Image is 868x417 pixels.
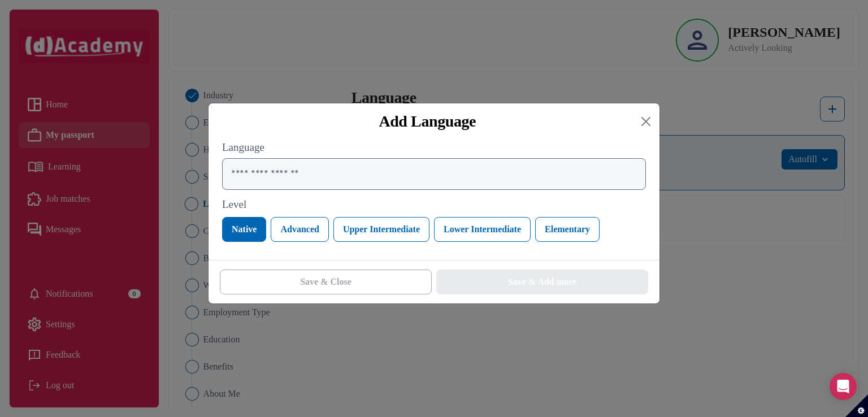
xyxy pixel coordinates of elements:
[300,275,351,289] div: Save & Close
[845,394,868,417] button: Set cookie preferences
[271,217,328,242] button: Advanced
[218,112,637,131] div: Add Language
[333,217,429,242] button: Upper Intermediate
[220,270,432,294] button: Save & Close
[436,270,648,294] button: Save & Add more
[222,140,646,156] label: Language
[222,217,266,242] button: Native
[508,275,576,289] div: Save & Add more
[535,217,600,242] button: Elementary
[434,217,531,242] button: Lower Intermediate
[830,373,857,400] div: Open Intercom Messenger
[637,112,655,131] button: Close
[222,197,646,213] label: Level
